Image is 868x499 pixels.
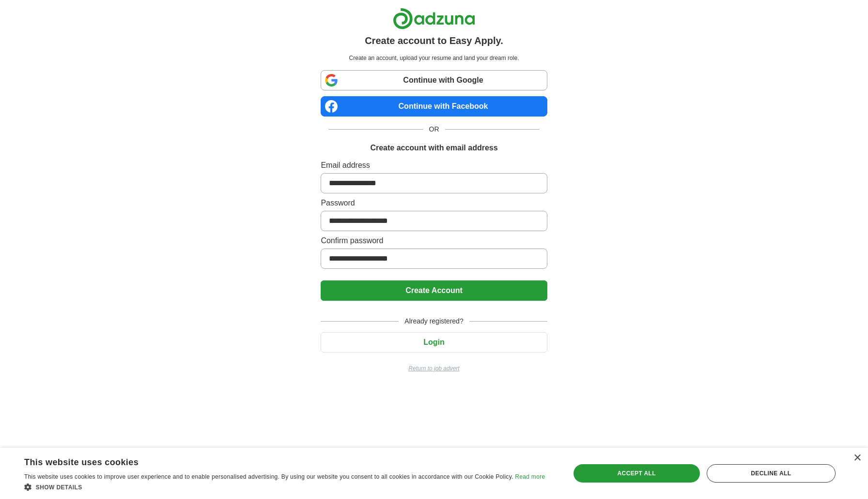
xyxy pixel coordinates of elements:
[321,364,547,373] a: Return to job advert
[321,160,547,171] label: Email address
[36,484,82,491] span: Show details
[370,142,497,154] h1: Create account with email address
[321,280,547,301] button: Create Account
[573,464,700,483] div: Accept all
[24,473,513,480] span: This website uses cookies to improve user experience and to enable personalised advertising. By u...
[399,316,469,326] span: Already registered?
[321,70,547,90] a: Continue with Google
[393,8,475,29] img: Adzuna logo
[321,332,547,352] button: Login
[423,124,445,134] span: OR
[24,482,545,492] div: Show details
[321,338,547,346] a: Login
[853,455,861,462] div: Close
[707,464,836,483] div: Decline all
[321,235,547,247] label: Confirm password
[323,54,545,62] p: Create an account, upload your resume and land your dream role.
[321,96,547,117] a: Continue with Facebook
[365,33,503,48] h1: Create account to Easy Apply.
[321,197,547,209] label: Password
[24,454,521,468] div: This website uses cookies
[515,473,545,480] a: Read more, opens a new window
